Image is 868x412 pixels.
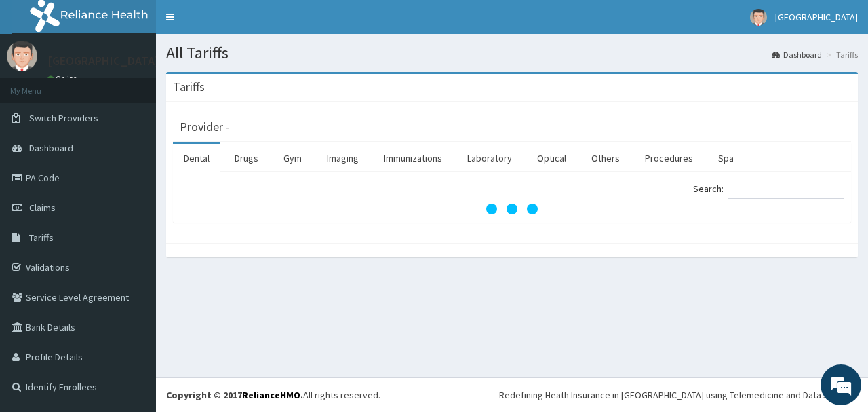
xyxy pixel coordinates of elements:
a: Others [580,144,631,172]
span: Tariffs [29,231,54,244]
a: Immunizations [373,144,453,172]
svg: audio-loading [485,182,539,236]
div: Redefining Heath Insurance in [GEOGRAPHIC_DATA] using Telemedicine and Data Science! [499,388,858,402]
span: [GEOGRAPHIC_DATA] [775,11,858,23]
input: Search: [728,179,844,199]
h3: Tariffs [173,81,205,93]
a: Online [47,74,80,83]
a: RelianceHMO [242,389,300,401]
strong: Copyright © 2017 . [166,389,303,401]
a: Gym [273,144,313,172]
a: Optical [526,144,577,172]
p: [GEOGRAPHIC_DATA] [47,55,159,67]
h1: All Tariffs [166,44,858,62]
a: Laboratory [456,144,523,172]
a: Drugs [224,144,269,172]
img: User Image [750,9,767,26]
span: Claims [29,202,56,214]
a: Dental [173,144,220,172]
span: Switch Providers [29,112,98,124]
img: User Image [7,41,37,71]
label: Search: [693,179,844,199]
a: Dashboard [772,49,822,60]
a: Procedures [634,144,704,172]
footer: All rights reserved. [156,377,868,412]
a: Imaging [316,144,370,172]
h3: Provider - [180,121,230,133]
span: Dashboard [29,142,73,154]
a: Spa [707,144,745,172]
li: Tariffs [823,49,858,60]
